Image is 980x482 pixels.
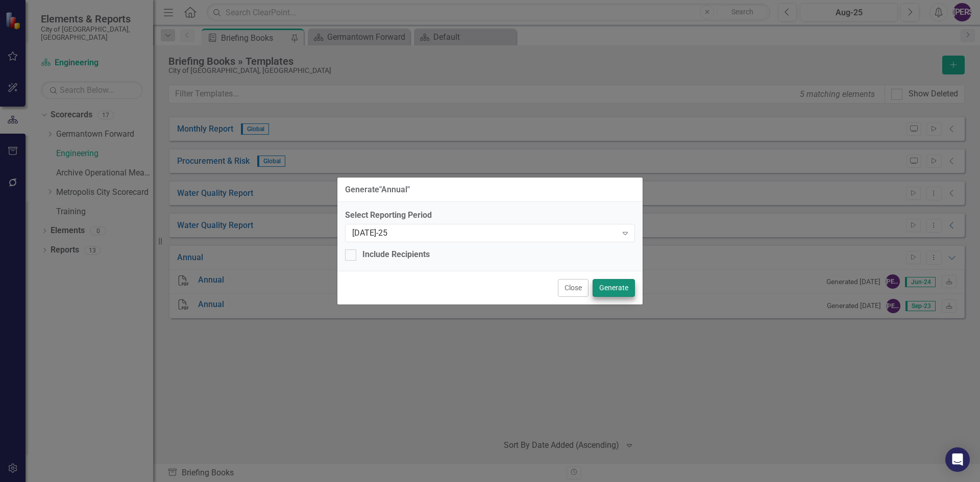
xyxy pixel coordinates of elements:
[352,227,617,239] div: [DATE]-25
[593,279,635,297] button: Generate
[362,249,430,261] div: Include Recipients
[558,279,589,297] button: Close
[945,447,970,472] div: Open Intercom Messenger
[345,185,410,194] div: Generate " Annual "
[345,210,635,221] label: Select Reporting Period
